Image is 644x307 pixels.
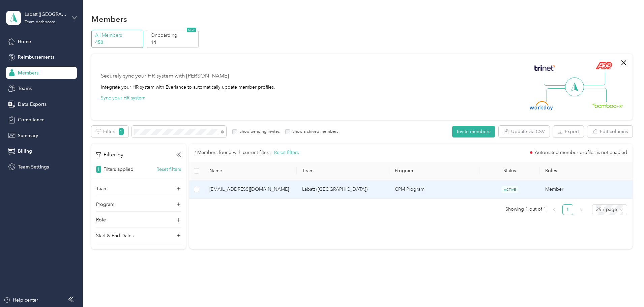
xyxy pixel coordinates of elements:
[544,71,567,86] img: Line Left Up
[389,162,480,180] th: Program
[540,162,633,180] th: Roles
[583,88,607,102] img: Line Right Down
[204,180,297,199] td: germain.mathurin@labatt.com
[18,163,49,171] span: Team Settings
[25,20,56,24] div: Team dashboard
[101,94,145,101] button: Sync your HR system
[540,180,633,199] td: Member
[101,72,229,80] div: Securely sync your HR system with [PERSON_NAME]
[96,151,123,159] p: Filter by
[25,11,67,18] div: Labatt ([GEOGRAPHIC_DATA])
[204,162,297,180] th: Name
[576,204,587,215] li: Next Page
[576,204,587,215] button: right
[479,162,539,180] th: Status
[535,150,627,155] span: Automated member profiles is not enabled
[96,185,108,192] p: Team
[501,186,518,193] span: ACTIVE
[549,204,560,215] li: Previous Page
[596,205,623,215] span: 25 / page
[553,126,584,137] button: Export
[389,180,480,199] td: CPM Program
[18,116,45,123] span: Compliance
[104,166,134,173] p: Filters applied
[505,204,546,214] span: Showing 1 out of 1
[101,84,275,91] div: Integrate your HR system with Everlance to automatically update member profiles.
[297,162,389,180] th: Team
[274,149,299,156] button: Reset filters
[297,180,389,199] td: Labatt (Quebec)
[95,39,141,46] p: 450
[91,126,128,137] button: Filters1
[499,126,550,137] button: Update via CSV
[452,126,495,137] button: Invite members
[119,128,124,135] span: 1
[156,166,181,173] button: Reset filters
[18,69,38,76] span: Members
[592,103,623,108] img: BambooHR
[552,208,556,212] span: left
[187,28,196,32] span: NEW
[151,39,197,46] p: 14
[562,204,573,215] li: 1
[18,132,38,139] span: Summary
[4,297,38,304] button: Help center
[195,149,270,156] p: 1 Members found with current filters
[533,63,556,73] img: Trinet
[96,232,134,239] p: Start & End Dates
[95,32,141,39] p: All Members
[592,204,627,215] div: Page Size
[209,168,291,174] span: Name
[587,126,633,137] button: Edit columns
[18,54,54,61] span: Reimbursements
[582,71,605,86] img: Line Right Up
[96,201,114,208] p: Program
[606,269,644,307] iframe: Everlance-gr Chat Button Frame
[549,204,560,215] button: left
[18,148,32,155] span: Billing
[595,62,612,69] img: ADP
[18,101,47,108] span: Data Exports
[96,166,101,173] span: 1
[209,186,291,193] span: [EMAIL_ADDRESS][DOMAIN_NAME]
[18,85,32,92] span: Teams
[563,205,573,215] a: 1
[237,129,280,135] label: Show pending invites
[290,129,338,135] label: Show archived members
[530,101,553,111] img: Workday
[579,208,583,212] span: right
[96,216,106,223] p: Role
[151,32,197,39] p: Onboarding
[546,88,570,102] img: Line Left Down
[91,16,127,23] h1: Members
[18,38,31,45] span: Home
